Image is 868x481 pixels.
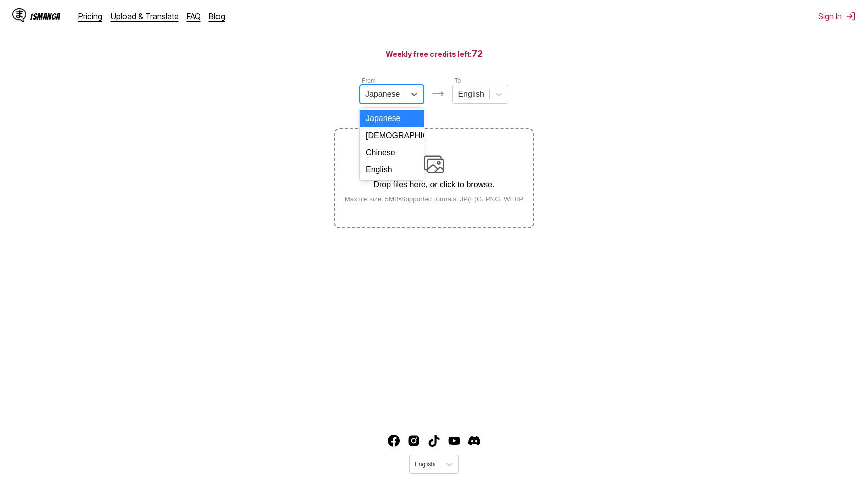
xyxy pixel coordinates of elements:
label: To [454,77,461,84]
div: Japanese [360,110,424,127]
a: Facebook [388,435,400,447]
span: 72 [472,48,483,59]
img: IsManga Logo [12,8,26,22]
img: IsManga YouTube [448,435,460,447]
div: Chinese [360,144,424,161]
div: [DEMOGRAPHIC_DATA] [360,127,424,144]
a: IsManga LogoIsManga [12,8,78,24]
img: Languages icon [432,88,444,100]
a: Instagram [408,435,420,447]
a: Upload & Translate [111,11,179,21]
img: IsManga Instagram [408,435,420,447]
input: Select language [415,461,416,468]
div: English [360,161,424,178]
a: Blog [209,11,225,21]
a: Youtube [448,435,460,447]
button: Sign In [818,11,856,21]
p: Drop files here, or click to browse. [337,180,532,189]
img: Sign out [846,11,856,21]
div: IsManga [30,12,60,21]
a: Pricing [78,11,102,21]
label: From [362,77,376,84]
img: IsManga Discord [468,435,480,447]
h3: Weekly free credits left: [24,47,844,60]
a: Discord [468,435,480,447]
small: Max file size: 5MB • Supported formats: JP(E)G, PNG, WEBP [337,195,532,203]
a: FAQ [187,11,201,21]
a: TikTok [428,435,440,447]
img: IsManga TikTok [428,435,440,447]
img: IsManga Facebook [388,435,400,447]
